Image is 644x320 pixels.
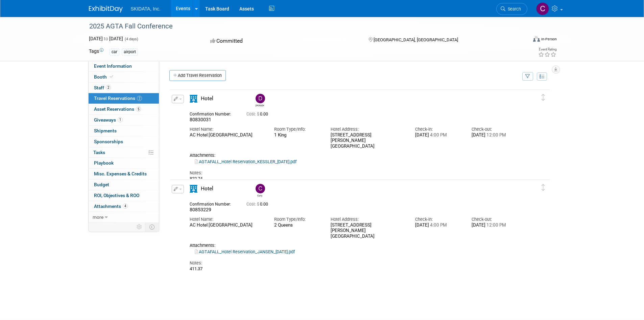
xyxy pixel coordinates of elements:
div: [DATE] [472,132,518,138]
a: ROI, Objectives & ROO [89,190,159,201]
td: Personalize Event Tab Strip [134,222,145,231]
span: Search [505,6,521,12]
i: Hotel [190,95,197,103]
div: Damon Kessler [254,94,266,107]
span: Staff [94,85,111,90]
a: Asset Reservations5 [89,104,159,114]
a: Travel Reservations2 [89,93,159,104]
span: Event Information [94,63,132,69]
span: 12:00 PM [485,132,506,137]
div: Check-in: [415,216,461,222]
a: Booth [89,72,159,82]
a: Add Travel Reservation [169,70,226,81]
div: Hotel Address: [331,126,405,132]
div: Attachments: [190,153,518,158]
span: 12:00 PM [485,222,506,228]
div: Committed [208,35,358,47]
div: 411.37 [190,266,518,272]
a: Budget [89,179,159,190]
div: Check-out: [472,216,518,222]
a: Shipments [89,126,159,136]
div: AC Hotel [GEOGRAPHIC_DATA] [190,132,264,138]
a: Tasks [89,147,159,158]
div: 2 Queens [274,222,320,228]
div: Check-out: [472,126,518,132]
i: Filter by Traveler [525,74,530,79]
div: Check-in: [415,126,461,132]
img: Damon Kessler [256,94,265,103]
td: Tags [89,48,103,56]
i: Click and drag to move item [542,94,545,101]
div: 1 King [274,132,320,138]
span: Attachments [94,204,128,209]
div: Hotel Address: [331,216,405,222]
a: Sponsorships [89,136,159,147]
span: 1 [118,117,123,122]
div: [STREET_ADDRESS][PERSON_NAME] [GEOGRAPHIC_DATA] [331,222,405,239]
span: ROI, Objectives & ROO [94,193,139,198]
span: 0.00 [246,202,271,207]
a: AGTAFALL_Hotel Reservation_JANSEN_[DATE].pdf [195,249,295,254]
div: Event Format [487,35,557,45]
div: AC Hotel [GEOGRAPHIC_DATA] [190,222,264,228]
div: Event Rating [538,48,556,51]
div: Confirmation Number: [190,110,236,117]
span: 5 [136,107,141,112]
div: Attachments: [190,243,518,248]
span: Cost: $ [246,112,260,116]
span: SKIDATA, Inc. [131,6,161,12]
div: airport [122,48,138,56]
a: Misc. Expenses & Credits [89,169,159,179]
a: Staff2 [89,83,159,93]
img: Carly Jansen [536,2,549,15]
span: Booth [94,74,115,80]
div: Room Type/Info: [274,126,320,132]
div: Carly Jansen [254,184,266,197]
div: 822.74 [190,176,518,182]
span: Misc. Expenses & Credits [94,171,147,176]
div: Room Type/Info: [274,216,320,222]
span: 80853229 [190,207,211,212]
a: more [89,212,159,222]
div: [DATE] [472,222,518,228]
span: 80830031 [190,117,211,122]
div: Hotel Name: [190,216,264,222]
div: Hotel Name: [190,126,264,132]
span: Playbook [94,160,114,166]
span: Giveaways [94,117,123,123]
img: Carly Jansen [256,184,265,193]
a: AGTAFALL_Hotel Reservation_KESSLER_[DATE].pdf [195,159,296,164]
span: (4 days) [124,37,138,41]
a: Event Information [89,61,159,71]
div: Notes: [190,170,518,176]
span: Hotel [201,95,213,102]
div: Carly Jansen [256,193,264,197]
img: ExhibitDay [89,6,123,13]
span: 2 [106,85,111,90]
div: [DATE] [415,132,461,138]
div: 2025 AGTA Fall Conference [87,20,517,33]
span: to [103,36,109,41]
i: Click and drag to move item [542,184,545,191]
span: Shipments [94,128,117,133]
span: Hotel [201,186,213,192]
span: Cost: $ [246,202,260,207]
a: Attachments4 [89,201,159,212]
span: Sponsorships [94,139,123,144]
i: Booth reservation complete [110,75,113,79]
span: 0.00 [246,112,271,116]
span: [GEOGRAPHIC_DATA], [GEOGRAPHIC_DATA] [374,37,458,42]
div: car [110,48,119,56]
span: 4 [123,204,128,209]
span: Budget [94,182,109,187]
div: Confirmation Number: [190,200,236,207]
div: [DATE] [415,222,461,228]
span: Asset Reservations [94,106,141,112]
span: 4:00 PM [429,132,447,137]
span: Tasks [93,150,105,155]
td: Toggle Event Tabs [145,222,159,231]
span: 2 [137,96,142,101]
div: [STREET_ADDRESS][PERSON_NAME] [GEOGRAPHIC_DATA] [331,132,405,149]
div: In-Person [541,37,557,42]
a: Giveaways1 [89,115,159,125]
